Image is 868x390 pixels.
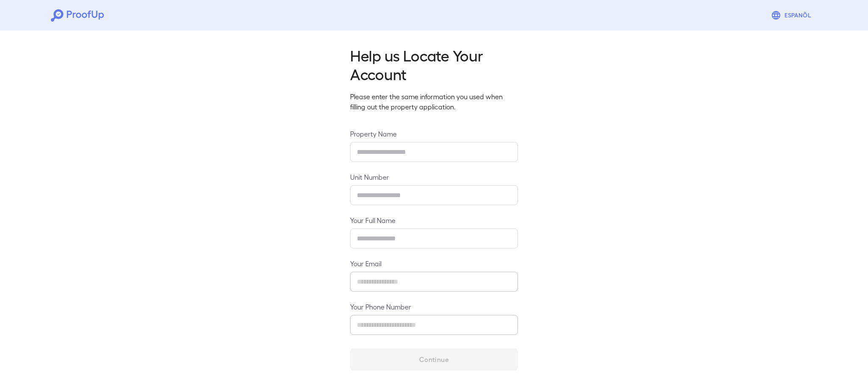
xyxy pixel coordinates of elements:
label: Your Full Name [350,215,518,225]
label: Your Phone Number [350,302,518,312]
button: Espanõl [768,7,817,24]
label: Unit Number [350,172,518,182]
h2: Help us Locate Your Account [350,46,518,83]
label: Your Email [350,259,518,268]
label: Property Name [350,129,518,139]
p: Please enter the same information you used when filling out the property application. [350,92,518,112]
